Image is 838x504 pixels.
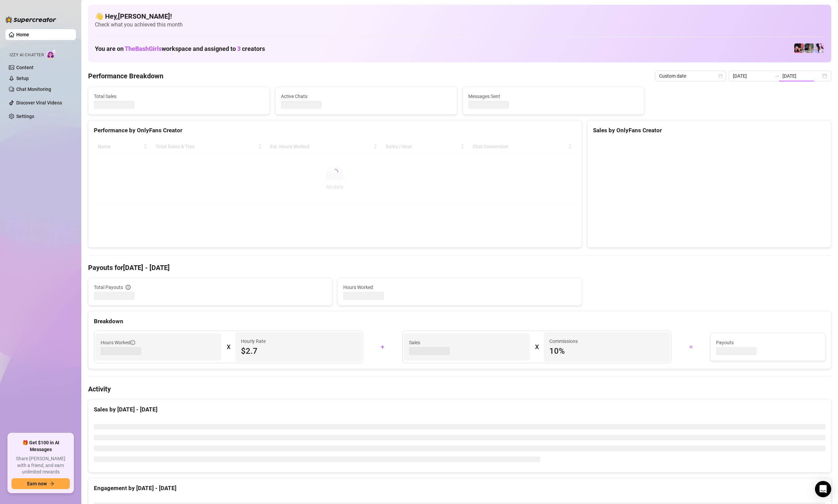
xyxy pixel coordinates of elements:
[12,478,70,489] button: Earn nowarrow-right
[774,73,780,79] span: swap-right
[94,284,123,291] span: Total Payouts
[5,16,56,23] img: logo-BBDzfeDw.svg
[94,126,576,135] div: Performance by OnlyFans Creator
[782,72,821,80] input: End date
[130,340,135,345] span: info-circle
[46,49,57,59] img: AI Chatter
[549,337,578,345] article: Commissions
[794,43,804,53] img: Jacky
[241,337,266,345] article: Hourly Rate
[88,71,163,81] h4: Performance Breakdown
[815,481,831,497] div: Open Intercom Messenger
[88,263,831,272] h4: Payouts for [DATE] - [DATE]
[468,93,638,100] span: Messages Sent
[27,481,47,486] span: Earn now
[125,45,162,52] span: TheBashGirls
[733,72,772,80] input: Start date
[16,65,34,70] a: Content
[95,12,824,21] h4: 👋 Hey, [PERSON_NAME] !
[227,342,230,352] div: X
[95,21,824,28] span: Check what you achieved this month
[815,43,824,53] img: Ary
[593,126,825,135] div: Sales by OnlyFans Creator
[9,52,44,58] span: Izzy AI Chatter
[101,339,135,346] span: Hours Worked
[16,76,29,81] a: Setup
[16,32,29,37] a: Home
[549,346,665,356] span: 10 %
[88,384,831,394] h4: Activity
[16,114,34,119] a: Settings
[659,71,722,81] span: Custom date
[237,45,241,52] span: 3
[716,339,820,346] span: Payouts
[95,45,265,53] h1: You are on workspace and assigned to creators
[49,481,54,486] span: arrow-right
[126,285,130,290] span: info-circle
[12,455,70,476] span: Share [PERSON_NAME] with a friend, and earn unlimited rewards
[675,342,706,352] div: =
[94,484,825,493] div: Engagement by [DATE] - [DATE]
[16,100,62,105] a: Discover Viral Videos
[12,440,70,453] span: 🎁 Get $100 in AI Messages
[281,93,451,100] span: Active Chats
[774,73,780,79] span: to
[94,405,825,414] div: Sales by [DATE] - [DATE]
[367,342,398,352] div: +
[94,93,264,100] span: Total Sales
[718,74,722,78] span: calendar
[241,346,356,356] span: $2.7
[343,284,576,291] span: Hours Worked
[94,317,825,326] div: Breakdown
[535,342,538,352] div: X
[804,43,814,53] img: Brenda
[16,86,51,92] a: Chat Monitoring
[409,339,524,346] span: Sales
[330,167,340,177] span: loading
